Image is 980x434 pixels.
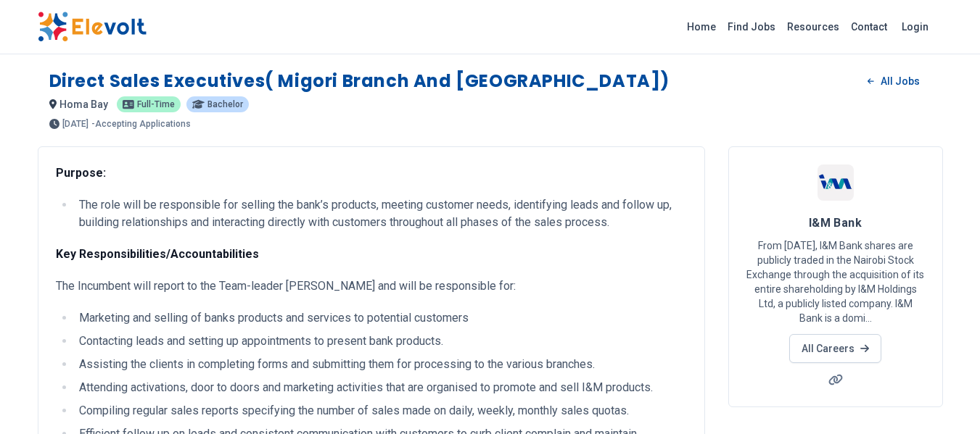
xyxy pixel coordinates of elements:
span: Full-time [137,100,175,109]
p: - Accepting Applications [91,120,191,128]
a: Resources [781,15,845,38]
li: Assisting the clients in completing forms and submitting them for processing to the various branc... [75,356,687,373]
span: homa bay [59,99,108,110]
strong: Key Responsibilities/Accountabilities [56,247,259,261]
li: Marketing and selling of banks products and services to potential customers [75,309,687,327]
span: I&M Bank [809,216,862,230]
span: [DATE] [62,120,88,128]
a: Home [681,15,722,38]
a: All Jobs [856,70,931,92]
h1: Direct Sales Executives( Migori Branch and [GEOGRAPHIC_DATA]) [49,70,670,93]
li: Compiling regular sales reports specifying the number of sales made on daily, weekly, monthly sal... [75,402,687,420]
a: All Careers [789,334,881,363]
p: From [DATE], I&M Bank shares are publicly traded in the Nairobi Stock Exchange through the acquis... [746,238,925,325]
a: Login [893,12,937,41]
strong: Purpose: [56,166,106,180]
a: Find Jobs [722,15,781,38]
li: Attending activations, door to doors and marketing activities that are organised to promote and s... [75,379,687,396]
span: Bachelor [207,100,243,109]
a: Contact [845,15,893,38]
li: Contacting leads and setting up appointments to present bank products. [75,333,687,350]
p: The Incumbent will report to the Team-leader [PERSON_NAME] and will be responsible for: [56,277,687,295]
img: I&M Bank [818,164,854,201]
img: Elevolt [38,12,147,42]
li: The role will be responsible for selling the bank’s products, meeting customer needs, identifying... [75,196,687,231]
